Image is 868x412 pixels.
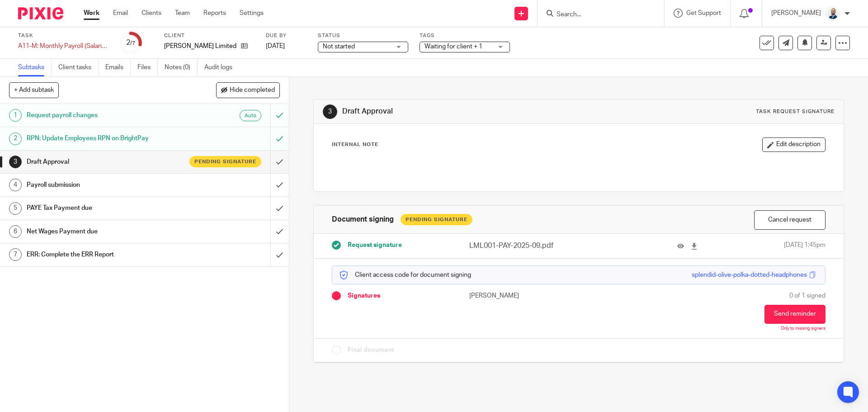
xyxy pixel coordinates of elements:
[9,179,22,191] div: 4
[469,291,579,300] p: [PERSON_NAME]
[425,43,482,50] span: Waiting for client + 1
[27,225,183,238] h1: Net Wages Payment due
[756,108,835,115] div: Task request signature
[332,215,394,224] h1: Document signing
[9,156,22,168] div: 3
[240,110,261,121] div: Auto
[18,32,108,39] label: Task
[58,59,99,76] a: Client tasks
[126,38,135,48] div: 2
[686,10,721,16] span: Get Support
[469,241,606,251] p: LML001-PAY-2025-09.pdf
[342,107,598,116] h1: Draft Approval
[175,9,190,18] a: Team
[754,210,826,230] button: Cancel request
[781,326,826,331] p: Only to missing signers
[771,9,821,18] p: [PERSON_NAME]
[27,109,183,122] h1: Request payroll changes
[318,32,408,39] label: Status
[266,32,307,39] label: Due by
[826,6,840,21] img: Mark%20LI%20profiler.png
[420,32,510,39] label: Tags
[18,42,108,51] div: A11-M: Monthly Payroll (Salaried)
[216,82,280,98] button: Hide completed
[240,9,264,18] a: Settings
[784,241,826,251] span: [DATE] 1:45pm
[9,202,22,215] div: 5
[348,291,380,300] span: Signatures
[401,214,472,225] div: Pending Signature
[762,137,826,152] button: Edit description
[692,270,807,279] div: splendid-olive-polka-dotted-headphones
[165,59,198,76] a: Notes (0)
[27,248,183,261] h1: ERR: Complete the ERR Report
[556,11,637,19] input: Search
[84,9,99,18] a: Work
[27,201,183,215] h1: PAYE Tax Payment due
[9,248,22,261] div: 7
[137,59,158,76] a: Files
[27,132,183,145] h1: RPN: Update Employees RPN on BrightPay
[18,7,63,19] img: Pixie
[323,104,337,119] div: 3
[9,109,22,122] div: 1
[348,346,394,355] span: Final document
[194,158,256,166] span: Pending signature
[27,155,183,169] h1: Draft Approval
[204,59,239,76] a: Audit logs
[164,32,255,39] label: Client
[323,43,355,50] span: Not started
[266,43,285,49] span: [DATE]
[18,59,52,76] a: Subtasks
[789,291,826,300] span: 0 of 1 signed
[9,133,22,145] div: 2
[203,9,226,18] a: Reports
[9,82,59,98] button: + Add subtask
[27,178,183,192] h1: Payroll submission
[764,305,826,324] button: Send reminder
[142,9,161,18] a: Clients
[130,41,135,46] small: /7
[339,270,471,279] p: Client access code for document signing
[113,9,128,18] a: Email
[105,59,131,76] a: Emails
[164,42,236,51] p: [PERSON_NAME] Limited
[9,225,22,238] div: 6
[332,141,378,148] p: Internal Note
[230,87,275,94] span: Hide completed
[348,241,402,250] span: Request signature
